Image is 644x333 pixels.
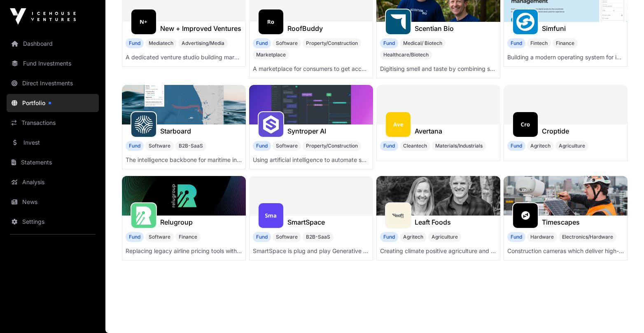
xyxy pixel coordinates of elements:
p: A dedicated venture studio building marketing tech businesses. [126,53,242,61]
span: Fund [507,232,525,242]
span: Fund [126,38,144,48]
a: Leaft Foods [415,217,451,227]
a: Direct Investments [7,74,99,92]
a: Settings [7,213,99,231]
img: Icehouse Ventures Logo [10,8,76,25]
img: new-improved-ventures400.png [135,13,153,31]
img: roofbuddy409.png [262,13,280,31]
img: Starboard-Favicon.svg [135,115,153,134]
a: Starboard [160,126,191,136]
p: Building a modern operating system for insurance premium management. [507,53,624,61]
span: Fintech [530,40,548,47]
span: Fund [126,232,144,242]
span: Fund [126,141,144,151]
img: smartspace398.png [262,206,280,225]
img: Relugroup [122,176,246,216]
span: Healthcare/Biotech [383,52,429,58]
img: Screenshot-2024-04-28-at-11.19.27%E2%80%AFAM.png [516,206,534,225]
p: Replacing legacy airline pricing tools with AI that turns demand signals into revenue. [126,247,242,255]
h1: Simfuni [542,23,566,33]
span: Software [276,234,298,240]
p: SmartSpace is plug and play Generative AI infrastructure for the enterprise. [253,247,369,255]
img: Simfuni-favicon.svg [516,13,534,31]
img: Syntroper AI [249,85,373,124]
span: Agriculture [559,143,585,149]
span: Fund [507,38,525,48]
span: Mediatech [149,40,173,47]
p: Creating climate positive agriculture and producing nutritious food from leaves that people love. [380,247,497,255]
span: Electronics/Hardware [562,234,613,240]
a: Croptide [542,126,569,136]
a: Invest [7,134,99,152]
a: Avertana [415,126,442,136]
span: Agriculture [432,234,458,240]
span: Hardware [530,234,554,240]
span: Fund [380,141,398,151]
span: Software [276,143,298,149]
p: A marketplace for consumers to get access to multiple roofing quotes and compare based on price, ... [253,65,369,73]
iframe: Chat Widget [603,293,644,333]
a: Dashboard [7,35,99,53]
span: Materials/Industrials [435,143,483,149]
p: Construction cameras which deliver high-resolution timelapse images and real-time job site analyt... [507,247,624,255]
img: Relugroup-favicon.svg [135,206,153,225]
a: News [7,193,99,211]
a: Timescapes [542,217,580,227]
span: Marketplace [256,52,286,58]
a: Syntroper AI [287,126,326,136]
span: Advertising/Media [182,40,224,47]
img: avertana76.png [389,115,407,134]
span: Software [149,143,170,149]
p: Digitising smell and taste by combining synthetic biology and AI to unlock real-time chemical sen... [380,65,497,73]
img: Timescapes [504,176,628,216]
a: Portfolio [7,94,99,112]
span: Finance [179,234,197,240]
img: Scentian-Bio-Favicon.svg [389,13,407,31]
span: Agritech [530,143,551,149]
span: Property/Construction [306,143,358,149]
a: Fund Investments [7,54,99,73]
a: New + Improved Ventures [160,23,241,33]
span: B2B-SaaS [179,143,203,149]
span: Fund [253,38,271,48]
a: Scentian Bio [415,23,454,33]
a: Analysis [7,173,99,191]
p: The intelligence backbone for maritime infrastructure and security. [126,156,242,164]
img: croptide298.png [516,115,534,134]
span: Fund [507,141,525,151]
span: Software [276,40,298,47]
span: Property/Construction [306,40,358,47]
a: RoofBuddy [287,23,323,33]
span: Fund [253,232,271,242]
span: Finance [556,40,574,47]
img: Starboard [122,85,246,124]
img: leaft_foods_logo.jpeg [389,206,407,225]
span: Medical/ Biotech [403,40,442,47]
a: SmartSpace [287,217,325,227]
a: Relugroup [160,217,193,227]
a: Statements [7,153,99,171]
img: Syntropic-Ai-Favicon.svg [262,115,280,134]
span: Fund [380,232,398,242]
img: Leaft Foods [376,176,500,216]
span: Software [149,234,170,240]
span: Agritech [403,234,423,240]
span: Fund [253,141,271,151]
span: Fund [380,38,398,48]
